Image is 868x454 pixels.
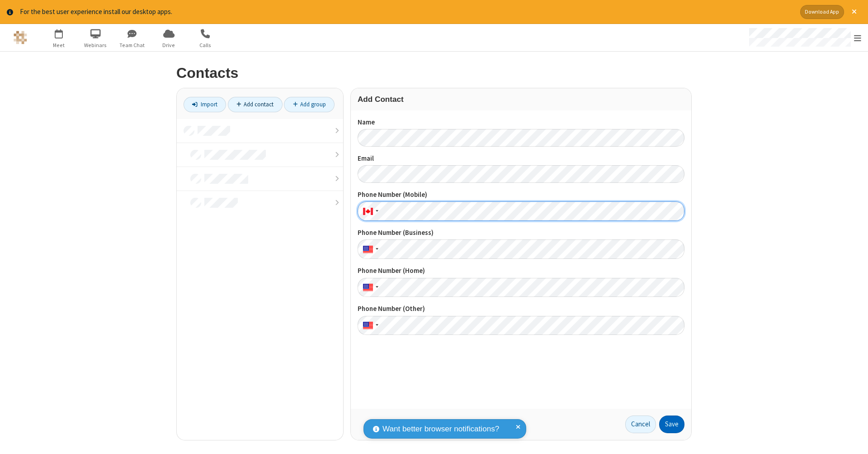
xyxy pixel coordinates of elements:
[42,41,76,49] span: Meet
[20,7,793,17] div: For the best user experience install our desktop apps.
[358,95,684,104] h3: Add Contact
[3,24,37,51] button: Logo
[659,416,684,434] button: Save
[358,266,684,276] label: Phone Number (Home)
[800,5,844,19] button: Download App
[741,24,868,51] div: Open menu
[625,416,656,434] a: Cancel
[14,31,27,44] img: QA Selenium DO NOT DELETE OR CHANGE
[79,41,113,49] span: Webinars
[358,117,684,128] label: Name
[184,97,226,112] a: Import
[228,97,283,112] a: Add contact
[115,41,149,49] span: Team Chat
[358,278,381,297] div: United States: + 1
[358,190,684,200] label: Phone Number (Mobile)
[358,304,684,314] label: Phone Number (Other)
[358,316,381,335] div: United States: + 1
[189,41,222,49] span: Calls
[284,97,335,112] a: Add group
[847,5,861,19] button: Close alert
[358,239,381,259] div: United States: + 1
[176,65,692,81] h2: Contacts
[358,201,381,221] div: Canada: + 1
[382,423,499,435] span: Want better browser notifications?
[152,41,186,49] span: Drive
[358,153,684,164] label: Email
[358,228,684,238] label: Phone Number (Business)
